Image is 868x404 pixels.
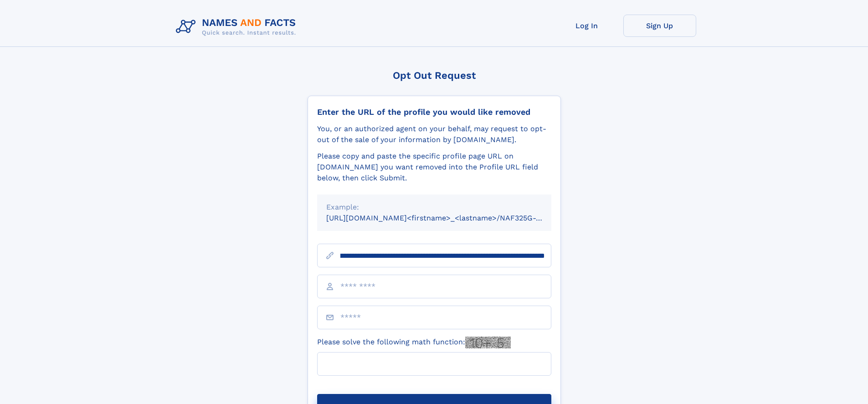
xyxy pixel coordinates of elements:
[623,15,696,37] a: Sign Up
[172,15,303,39] img: Logo Names and Facts
[326,202,542,213] div: Example:
[308,70,561,81] div: Opt Out Request
[550,15,623,37] a: Log In
[326,214,569,222] small: [URL][DOMAIN_NAME]<firstname>_<lastname>/NAF325G-xxxxxxxx
[317,337,511,348] label: Please solve the following math function:
[317,123,551,145] div: You, or an authorized agent on your behalf, may request to opt-out of the sale of your informatio...
[317,107,551,117] div: Enter the URL of the profile you would like removed
[317,151,551,184] div: Please copy and paste the specific profile page URL on [DOMAIN_NAME] you want removed into the Pr...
